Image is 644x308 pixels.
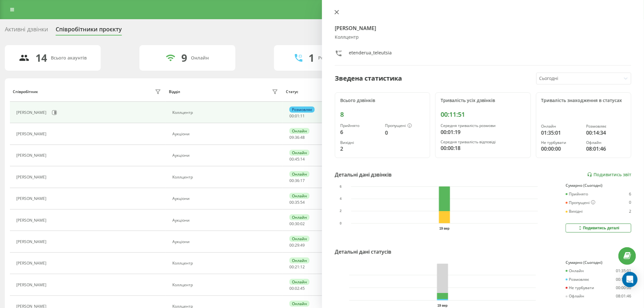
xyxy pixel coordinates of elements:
div: Не турбувати [566,286,594,290]
div: 14 [36,52,47,64]
span: 54 [300,200,305,205]
span: 00 [289,242,294,248]
div: : : [289,178,305,183]
span: 29 [295,242,299,248]
div: : : [289,157,305,162]
span: 00 [289,221,294,226]
div: Подивитись деталі [577,225,619,231]
div: 01:35:01 [541,129,581,137]
span: 00 [289,264,294,270]
span: 12 [300,264,305,270]
div: 08:01:46 [586,145,626,153]
div: Сумарно (Сьогодні) [566,260,631,265]
div: Детальні дані дзвінків [335,171,392,178]
span: 45 [300,286,305,291]
span: 00 [289,156,294,162]
text: 19 вер [437,304,448,307]
span: 30 [295,221,299,226]
div: Всього акаунтів [51,55,87,61]
div: Детальні дані статусів [335,248,391,256]
div: Сумарно (Сьогодні) [566,183,631,188]
div: Онлайн [289,257,310,264]
div: Онлайн [289,150,310,156]
div: 00:00:18 [441,144,525,152]
div: Онлайн [289,236,310,242]
div: Прийнято [340,123,380,128]
span: 49 [300,242,305,248]
span: 00 [289,286,294,291]
div: 00:01:19 [441,128,525,136]
div: Співробітник [13,90,38,94]
div: Пропущені [385,123,425,129]
div: Тривалість знаходження в статусах [541,98,626,103]
div: : : [289,114,305,118]
div: [PERSON_NAME] [16,283,48,287]
div: Пропущені [566,200,595,205]
span: 36 [295,178,299,183]
span: 48 [300,135,305,140]
div: : : [289,265,305,269]
div: Середня тривалість відповіді [441,140,525,144]
div: Розмовляє [289,107,315,113]
div: 2 [340,145,380,153]
div: Розмовляє [586,124,626,129]
span: 02 [300,221,305,226]
div: : : [289,200,305,205]
div: : : [289,222,305,226]
span: 00 [289,200,294,205]
div: Офлайн [586,140,626,145]
span: 01 [295,113,299,119]
div: 00:00:00 [616,286,631,290]
div: Онлайн [289,193,310,199]
div: 00:14:34 [586,129,626,137]
div: Тривалість усіх дзвінків [441,98,525,103]
div: [PERSON_NAME] [16,132,48,136]
span: 21 [295,264,299,270]
div: Коллцентр [335,35,631,40]
div: 00:00:00 [541,145,581,153]
span: 35 [295,200,299,205]
text: 0 [340,222,342,225]
span: 00 [289,113,294,119]
div: [PERSON_NAME] [16,153,48,158]
div: Коллцентр [172,261,279,265]
span: 09 [289,135,294,140]
div: Вихідні [566,209,583,214]
div: Розмовляють [318,55,349,61]
div: Аукціони [172,218,279,223]
div: 6 [629,192,631,196]
div: Статус [286,90,298,94]
div: [PERSON_NAME] [16,240,48,244]
div: Не турбувати [541,140,581,145]
h4: [PERSON_NAME] [335,24,631,32]
div: Онлайн [289,279,310,285]
div: 6 [340,128,380,136]
div: Коллцентр [172,175,279,179]
div: Всього дзвінків [340,98,425,103]
text: 2 [340,209,342,213]
div: Вихідні [340,140,380,145]
div: Онлайн [191,55,209,61]
a: Подивитись звіт [587,172,631,178]
div: 00:14:34 [616,277,631,282]
div: 1 [309,52,315,64]
div: [PERSON_NAME] [16,175,48,179]
span: 14 [300,156,305,162]
div: Онлайн [289,128,310,134]
span: 45 [295,156,299,162]
div: Онлайн [289,301,310,307]
div: 8 [340,111,425,118]
div: [PERSON_NAME] [16,196,48,201]
div: Офлайн [566,294,584,298]
div: Онлайн [289,214,310,220]
div: : : [289,135,305,140]
div: Відділ [169,90,180,94]
div: Онлайн [566,269,584,273]
text: 19 вер [439,227,450,230]
span: 02 [295,286,299,291]
span: 17 [300,178,305,183]
div: : : [289,286,305,291]
div: 9 [182,52,187,64]
div: 0 [629,200,631,205]
div: [PERSON_NAME] [16,261,48,265]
